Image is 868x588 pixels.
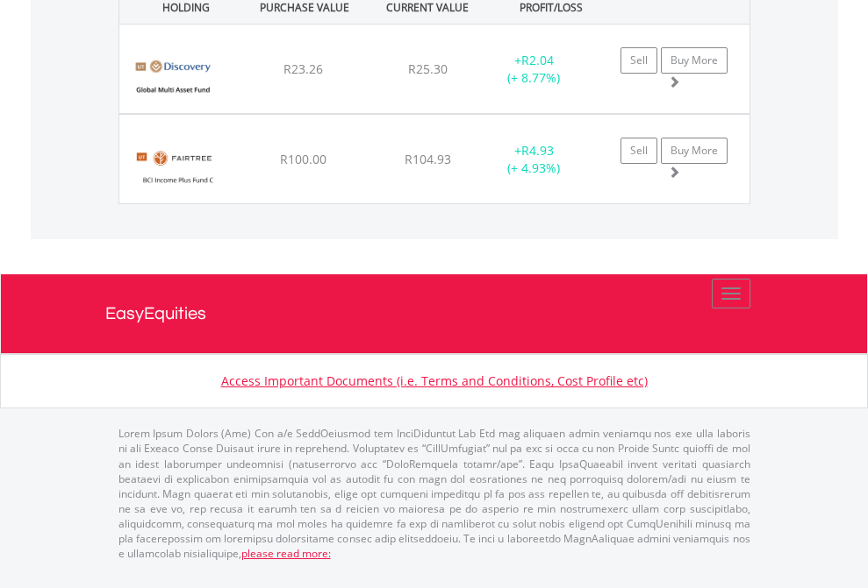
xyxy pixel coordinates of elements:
a: Buy More [661,47,728,74]
span: R4.93 [521,142,554,159]
a: please read more: [241,546,331,561]
p: Lorem Ipsum Dolors (Ame) Con a/e SeddOeiusmod tem InciDiduntut Lab Etd mag aliquaen admin veniamq... [118,426,750,561]
div: + (+ 4.93%) [479,142,589,177]
div: + (+ 8.77%) [479,52,589,87]
a: Sell [621,138,657,164]
a: EasyEquities [105,274,764,353]
img: UT.ZA.BIPF.png [128,137,229,199]
a: Access Important Documents (i.e. Terms and Conditions, Cost Profile etc) [221,372,648,389]
span: R25.30 [408,60,448,77]
span: R100.00 [280,151,326,167]
span: R104.93 [405,151,451,167]
a: Sell [621,47,657,74]
img: UT.ZA.DWWBI.png [128,46,217,109]
span: R2.04 [521,52,554,68]
span: R23.26 [283,60,323,77]
a: Buy More [661,138,728,164]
